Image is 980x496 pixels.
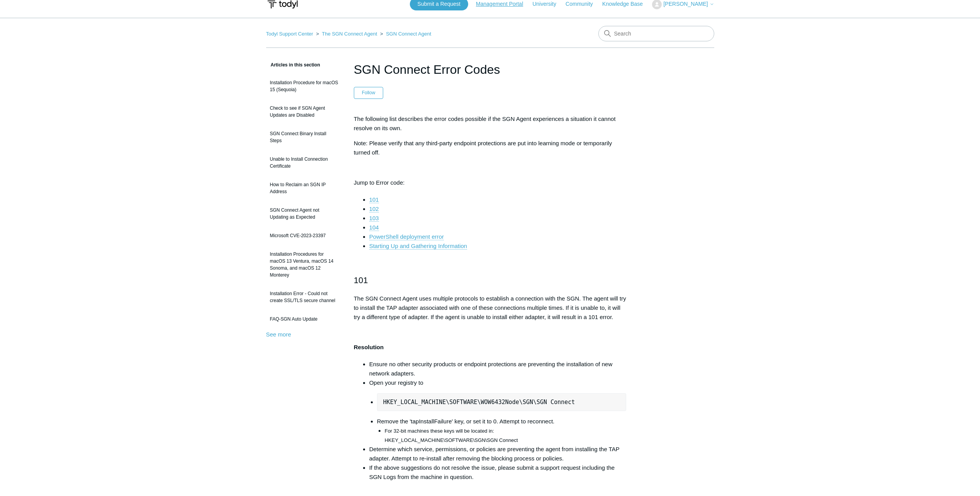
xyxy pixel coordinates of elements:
p: The following list describes the error codes possible if the SGN Agent experiences a situation it... [354,114,627,133]
a: SGN Connect Binary Install Steps [266,126,342,148]
a: Microsoft CVE-2023-23397 [266,228,342,243]
a: 104 [369,224,379,231]
li: Remove the 'tapInstallFailure' key, or set it to 0. Attempt to reconnect. [377,417,627,445]
li: SGN Connect Agent [379,31,431,37]
a: The SGN Connect Agent [322,31,377,37]
input: Search [598,26,714,41]
a: Starting Up and Gathering Information [369,243,467,250]
li: Determine which service, permissions, or policies are preventing the agent from installing the TA... [369,445,627,463]
a: FAQ-SGN Auto Update [266,312,342,326]
a: SGN Connect Agent [386,31,431,37]
span: For 32-bit machines these keys will be located in: HKEY_LOCAL_MACHINE\SOFTWARE\SGN\SGN Connect [385,428,518,443]
a: Check to see if SGN Agent Updates are Disabled [266,101,342,122]
p: The SGN Connect Agent uses multiple protocols to establish a connection with the SGN. The agent w... [354,294,627,322]
button: Follow Article [354,87,384,99]
li: If the above suggestions do not resolve the issue, please submit a support request including the ... [369,463,627,482]
a: Installation Procedure for macOS 15 (Sequoia) [266,75,342,97]
span: [PERSON_NAME] [663,1,708,7]
pre: HKEY_LOCAL_MACHINE\SOFTWARE\WOW6432Node\SGN\SGN Connect [377,393,627,411]
a: Unable to Install Connection Certificate [266,152,342,173]
span: Articles in this section [266,62,320,68]
a: Todyl Support Center [266,31,313,37]
a: How to Reclaim an SGN IP Address [266,177,342,199]
h2: 101 [354,273,627,287]
p: Note: Please verify that any third-party endpoint protections are put into learning mode or tempo... [354,139,627,157]
a: SGN Connect Agent not Updating as Expected [266,203,342,224]
a: See more [266,331,291,338]
h1: SGN Connect Error Codes [354,60,627,79]
a: PowerShell deployment error [369,233,444,240]
li: The SGN Connect Agent [314,31,379,37]
li: Todyl Support Center [266,31,315,37]
a: Installation Error - Could not create SSL/TLS secure channel [266,286,342,308]
strong: Resolution [354,344,384,350]
p: Jump to Error code: [354,178,627,187]
li: Ensure no other security products or endpoint protections are preventing the installation of new ... [369,360,627,378]
a: 103 [369,215,379,222]
a: 102 [369,206,379,212]
a: Installation Procedures for macOS 13 Ventura, macOS 14 Sonoma, and macOS 12 Monterey [266,247,342,282]
li: Open your registry to [369,378,627,445]
a: 101 [369,196,379,203]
